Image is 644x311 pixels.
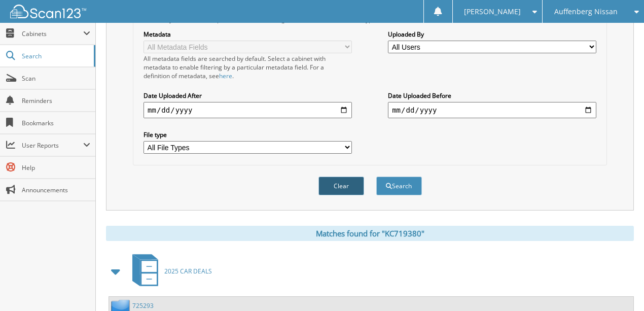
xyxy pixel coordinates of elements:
[219,72,232,80] a: here
[144,91,352,100] label: Date Uploaded After
[388,102,596,118] input: end
[22,119,90,127] span: Bookmarks
[22,74,90,83] span: Scan
[10,5,86,18] img: scan123-logo-white.svg
[106,226,634,241] div: Matches found for "KC719380"
[144,102,352,118] input: start
[388,30,596,39] label: Uploaded By
[144,130,352,139] label: File type
[22,163,90,172] span: Help
[132,301,154,310] a: 725293
[388,91,596,100] label: Date Uploaded Before
[22,96,90,105] span: Reminders
[22,29,83,38] span: Cabinets
[376,177,422,195] button: Search
[554,9,618,15] span: Auffenberg Nissan
[22,52,89,60] span: Search
[22,186,90,194] span: Announcements
[126,251,212,291] a: 2025 CAR DEALS
[318,177,364,195] button: Clear
[144,30,352,39] label: Metadata
[22,141,83,150] span: User Reports
[593,262,644,311] iframe: Chat Widget
[164,267,212,275] span: 2025 CAR DEALS
[464,9,521,15] span: [PERSON_NAME]
[144,54,352,80] div: All metadata fields are searched by default. Select a cabinet with metadata to enable filtering b...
